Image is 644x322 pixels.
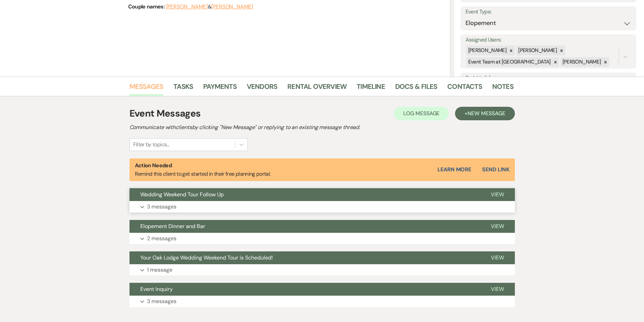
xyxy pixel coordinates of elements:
p: Remind this client to get started in their free planning portal. [135,161,271,178]
div: [PERSON_NAME] [516,46,558,55]
a: Messages [129,81,164,96]
button: 1 message [129,264,515,276]
button: 3 messages [129,296,515,307]
strong: Action Needed [135,162,172,169]
span: View [491,223,504,230]
a: Rental Overview [287,81,347,96]
label: Task List(s): [466,73,631,83]
a: Tasks [173,81,193,96]
h1: Event Messages [129,106,201,121]
a: Timeline [357,81,385,96]
div: Filter by topics... [133,141,169,149]
span: Elopement Dinner and Bar [140,223,205,230]
button: Your Oak Lodge Wedding Weekend Tour is Scheduled! [129,251,480,264]
span: Wedding Weekend Tour Follow Up [140,191,224,198]
a: Vendors [247,81,277,96]
span: View [491,191,504,198]
button: View [480,251,515,264]
a: Contacts [447,81,482,96]
button: [PERSON_NAME] [211,4,253,9]
button: Send Link [482,167,509,172]
button: Wedding Weekend Tour Follow Up [129,188,480,201]
button: 3 messages [129,201,515,213]
span: View [491,286,504,293]
a: Docs & Files [395,81,437,96]
button: +New Message [455,107,515,120]
h2: Communicate with clients by clicking "New Message" or replying to an existing message thread. [129,123,515,131]
p: 3 messages [147,202,176,211]
label: Assigned Users: [466,35,631,45]
div: Event Team at [GEOGRAPHIC_DATA] [466,57,552,67]
span: View [491,254,504,261]
span: New Message [468,110,505,117]
button: Event Inquiry [129,283,480,296]
label: Event Type: [466,7,631,17]
a: Notes [492,81,514,96]
button: View [480,283,515,296]
p: 2 messages [147,234,176,243]
button: Elopement Dinner and Bar [129,220,480,233]
span: & [166,3,253,10]
button: 2 messages [129,233,515,244]
span: Event Inquiry [140,286,173,293]
button: [PERSON_NAME] [166,4,208,9]
a: Learn More [437,166,471,174]
span: Your Oak Lodge Wedding Weekend Tour is Scheduled! [140,254,273,261]
p: 1 message [147,266,172,274]
span: Log Message [403,110,439,117]
a: Payments [203,81,237,96]
button: Log Message [394,107,449,120]
div: [PERSON_NAME] [466,46,508,55]
span: Couple names: [128,3,166,10]
p: 3 messages [147,297,176,306]
div: [PERSON_NAME] [560,57,602,67]
button: View [480,220,515,233]
button: View [480,188,515,201]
